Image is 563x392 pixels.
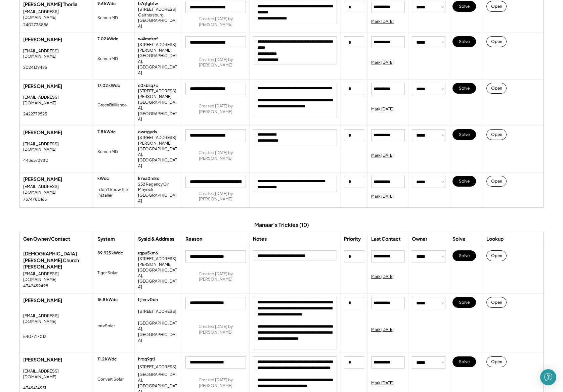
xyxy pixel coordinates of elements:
button: Open [486,129,507,140]
button: Solve [452,129,476,140]
div: Mark [DATE] [371,327,394,333]
div: 7.02 kWdc [97,36,118,42]
div: [EMAIL_ADDRESS][DOMAIN_NAME] [23,48,90,60]
div: Moyock, [GEOGRAPHIC_DATA] [138,187,178,204]
div: [GEOGRAPHIC_DATA], [GEOGRAPHIC_DATA] [138,146,178,169]
div: 2422779525 [23,111,47,117]
div: [PERSON_NAME] [23,176,90,183]
div: owrtgyds [138,129,157,135]
div: [STREET_ADDRESS][PERSON_NAME] [138,256,178,267]
div: Tiger Solar [97,270,118,276]
div: [PERSON_NAME] [23,36,90,43]
button: Solve [452,1,476,12]
div: Sunrun MD [97,149,118,155]
div: Created [DATE] by [PERSON_NAME] [185,271,246,283]
div: kWdc [97,176,109,182]
button: Solve [452,250,476,261]
div: Open Intercom Messenger [540,369,556,385]
button: Solve [452,356,476,367]
div: [PERSON_NAME] [23,129,90,136]
div: 17.02 kWdc [97,83,120,89]
button: Open [486,83,507,94]
button: Open [486,1,507,12]
div: [EMAIL_ADDRESS][DOMAIN_NAME] [23,141,90,153]
button: Solve [452,176,476,187]
button: Open [486,297,507,308]
div: Mark [DATE] [371,19,394,24]
div: [STREET_ADDRESS] [138,7,176,12]
div: Created [DATE] by [PERSON_NAME] [185,57,246,68]
div: [PERSON_NAME] [23,297,90,304]
div: Gen Owner/Contact [23,236,70,242]
div: [EMAIL_ADDRESS][DOMAIN_NAME] [23,369,90,380]
div: Created [DATE] by [PERSON_NAME] [185,150,246,161]
div: 7574780165 [23,197,47,202]
div: k7ea0m8o [138,176,160,182]
div: Notes [253,236,267,242]
div: System [97,236,115,242]
div: Created [DATE] by [PERSON_NAME] [185,16,246,28]
div: Mark [DATE] [371,153,394,158]
button: Open [486,356,507,367]
div: Mark [DATE] [371,274,394,280]
button: Solve [452,36,476,47]
div: Owner [412,236,427,242]
div: Mark [DATE] [371,194,394,199]
div: Created [DATE] by [PERSON_NAME] [185,324,246,335]
div: Reason [185,236,202,242]
div: [STREET_ADDRESS][PERSON_NAME] [138,42,178,53]
div: 4436573980 [23,158,48,163]
div: Mark [DATE] [371,106,394,112]
div: Created [DATE] by [PERSON_NAME] [185,103,246,115]
div: Convert Solar [97,377,124,382]
div: 5407717013 [23,334,46,340]
div: rqpu5km6 [138,250,158,256]
div: [DEMOGRAPHIC_DATA][PERSON_NAME] Church [PERSON_NAME] [23,250,90,270]
div: c0kbsq7c [138,83,158,89]
div: I don't know the installer [97,187,131,198]
div: mtvSolar [97,323,115,329]
div: [PERSON_NAME] Thorlie [23,1,90,8]
div: Sunrun MD [97,56,118,62]
div: Last Contact [371,236,401,242]
div: 252 Regency Cir [138,182,175,187]
div: GreenBrilliance [97,102,127,108]
div: [GEOGRAPHIC_DATA], [GEOGRAPHIC_DATA] [138,100,178,122]
div: [GEOGRAPHIC_DATA], [GEOGRAPHIC_DATA] [138,321,178,343]
div: b7q1gb1w [138,1,158,7]
div: Manaar's Trickies (10) [254,221,309,229]
div: Sysid & Address [138,236,174,242]
button: Solve [452,83,476,94]
div: 2024139496 [23,65,47,70]
div: [EMAIL_ADDRESS][DOMAIN_NAME] [23,184,90,195]
div: hjhmv0dn [138,297,158,303]
div: [STREET_ADDRESS] [138,364,176,370]
div: Gaithersburg, [GEOGRAPHIC_DATA] [138,12,178,29]
div: w4imdzpf [138,36,158,42]
div: [PERSON_NAME] [23,356,90,363]
div: 7.8 kWdc [97,129,116,135]
div: 89.925 kWdc [97,250,123,256]
div: [STREET_ADDRESS] [138,309,176,314]
div: Created [DATE] by [PERSON_NAME] [185,191,246,202]
div: [EMAIL_ADDRESS][DOMAIN_NAME] [23,9,90,20]
div: 4342499498 [23,283,48,289]
div: 15.8 kWdc [97,297,118,303]
div: Priority [344,236,361,242]
div: [STREET_ADDRESS][PERSON_NAME] [138,88,178,100]
div: Solve [452,236,466,242]
div: Mark [DATE] [371,380,394,386]
div: 2402738856 [23,22,48,28]
div: hrqq9gti [138,356,155,362]
div: [PERSON_NAME] [23,83,90,90]
button: Solve [452,297,476,308]
div: [GEOGRAPHIC_DATA], [GEOGRAPHIC_DATA] [138,267,178,290]
div: [EMAIL_ADDRESS][DOMAIN_NAME] [23,313,90,325]
button: Open [486,250,507,261]
button: Open [486,176,507,187]
div: 11.2 kWdc [97,356,117,362]
div: [EMAIL_ADDRESS][DOMAIN_NAME] [23,95,90,106]
div: 4349414951 [23,385,46,391]
div: Created [DATE] by [PERSON_NAME] [185,377,246,389]
div: [STREET_ADDRESS][PERSON_NAME] [138,135,178,146]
